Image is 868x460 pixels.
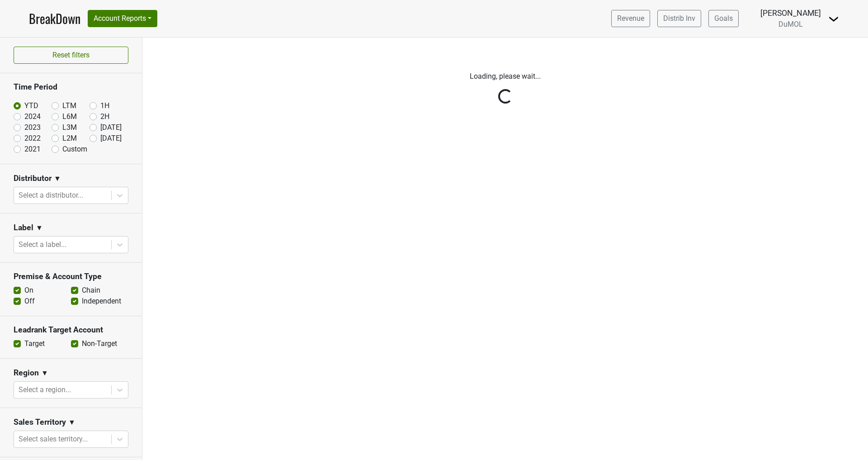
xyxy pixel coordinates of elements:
img: Dropdown Menu [828,14,839,24]
button: Account Reports [88,10,157,27]
a: Goals [708,10,739,27]
a: Distrib Inv [657,10,701,27]
div: [PERSON_NAME] [760,7,821,19]
p: Loading, please wait... [255,71,756,82]
span: DuMOL [778,20,803,28]
a: BreakDown [29,9,80,28]
a: Revenue [611,10,650,27]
